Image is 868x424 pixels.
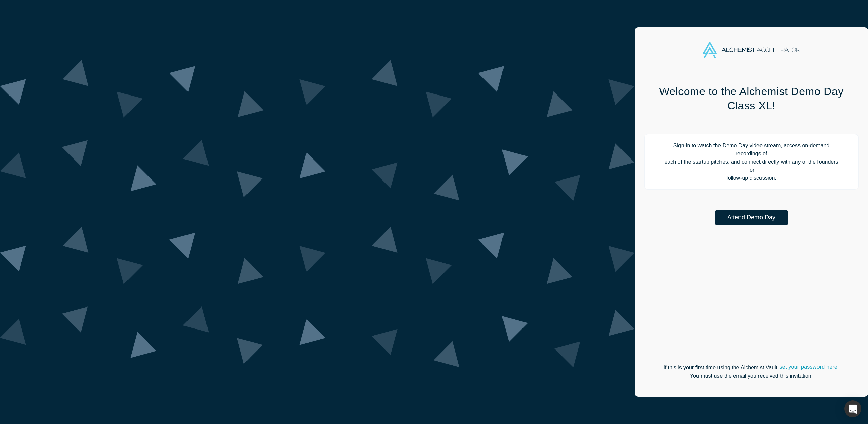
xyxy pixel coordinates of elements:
[644,364,859,380] p: If this is your first time using the Alchemist Vault, . You must use the email you received this ...
[644,84,859,113] h1: Welcome to the Alchemist Demo Day Class XL!
[703,42,800,58] img: Alchemist Accelerator Logo
[715,210,788,225] button: Attend Demo Day
[644,134,859,190] p: Sign-in to watch the Demo Day video stream, access on-demand recordings of each of the startup pi...
[779,363,838,372] a: set your password here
